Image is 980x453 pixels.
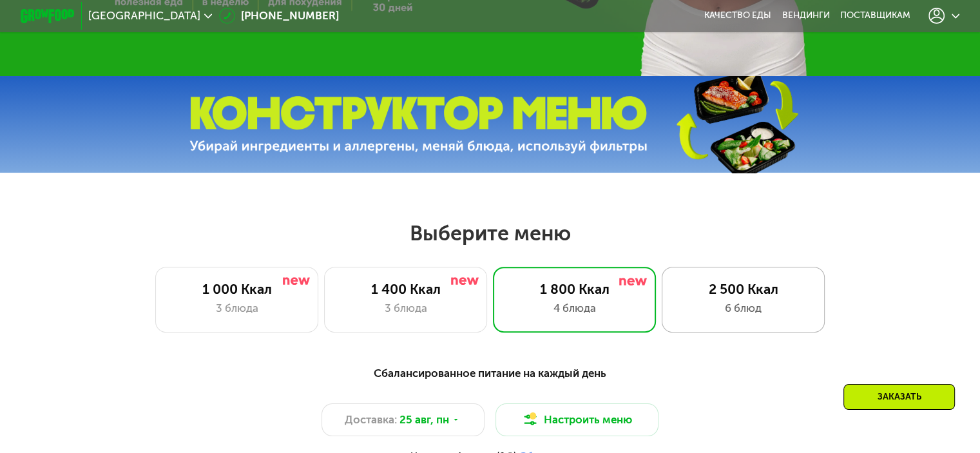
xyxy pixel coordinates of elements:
div: Сбалансированное питание на каждый день [87,365,893,381]
div: 6 блюд [676,300,811,316]
div: 4 блюда [507,300,642,316]
div: 2 500 Ккал [676,281,811,297]
div: 3 блюда [338,300,473,316]
div: 1 800 Ккал [507,281,642,297]
div: 1 000 Ккал [169,281,304,297]
span: 25 авг, пн [399,412,449,428]
h2: Выберите меню [44,220,937,246]
div: 3 блюда [169,300,304,316]
span: [GEOGRAPHIC_DATA] [88,10,200,21]
a: [PHONE_NUMBER] [219,8,339,24]
div: 1 400 Ккал [338,281,473,297]
div: поставщикам [840,10,910,21]
button: Настроить меню [495,403,659,436]
a: Качество еды [704,10,771,21]
a: Вендинги [782,10,829,21]
div: Заказать [843,384,955,410]
span: Доставка: [345,412,397,428]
